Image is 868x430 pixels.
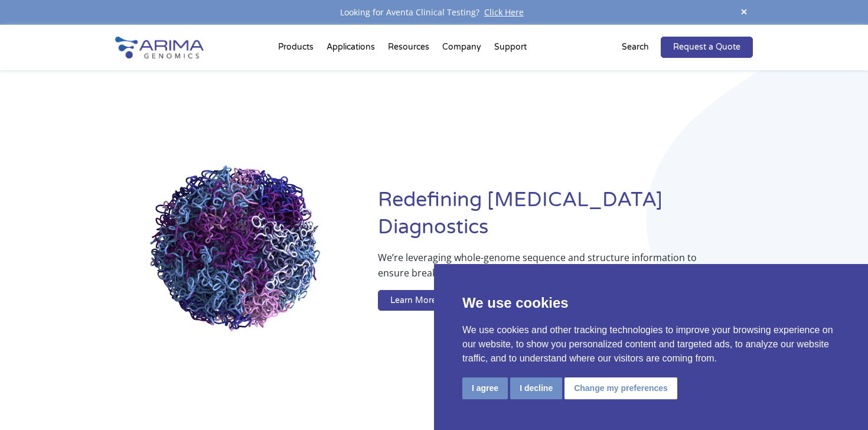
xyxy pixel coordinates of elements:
button: I agree [462,377,508,399]
h1: Redefining [MEDICAL_DATA] Diagnostics [378,187,753,250]
button: Change my preferences [564,377,677,399]
p: We’re leveraging whole-genome sequence and structure information to ensure breakthrough therapies... [378,250,706,290]
img: Arima-Genomics-logo [115,37,204,58]
p: We use cookies [462,292,840,314]
p: We use cookies and other tracking technologies to improve your browsing experience on our website... [462,323,840,366]
a: Click Here [479,6,528,18]
p: Search [622,40,649,55]
div: Looking for Aventa Clinical Testing? [115,5,753,20]
a: Learn More [378,290,449,311]
button: I decline [510,377,562,399]
a: Request a Quote [661,37,753,58]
